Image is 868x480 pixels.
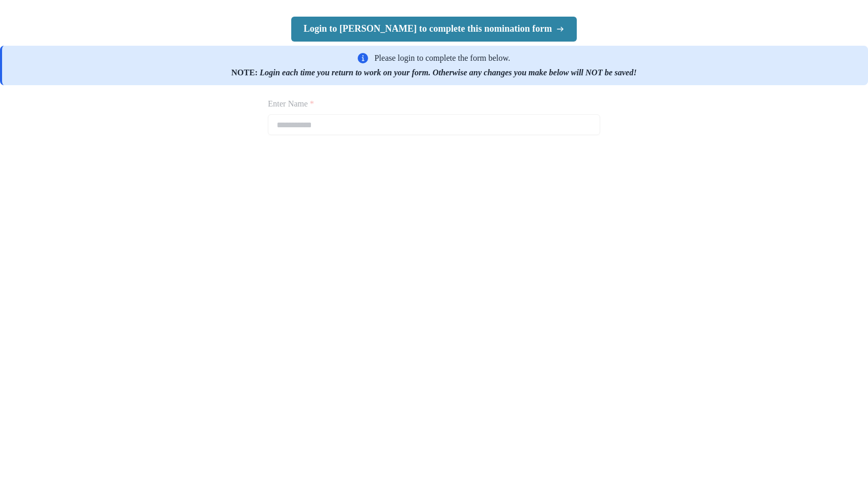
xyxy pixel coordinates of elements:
[279,17,589,42] a: Login to [PERSON_NAME] to complete this nomination form
[225,68,672,78] span: Login each time you return to work on your form. Otherwise any changes you make below will be saved!
[612,68,630,78] span: NOT
[268,98,594,110] label: Enter Name
[197,66,672,79] p: NOTE:
[362,52,523,64] p: Please login to complete the form below.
